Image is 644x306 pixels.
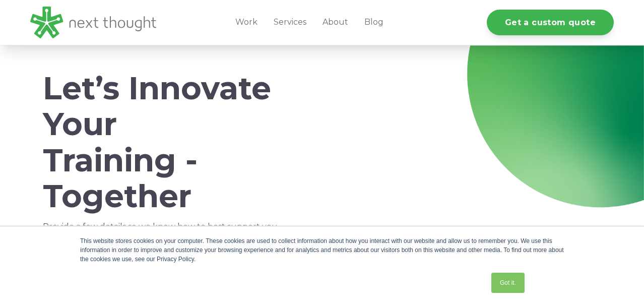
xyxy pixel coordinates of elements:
span: Let’s Innovate Your Training - Together [43,69,271,215]
a: Got it. [491,273,525,293]
a: Get a custom quote [487,10,614,35]
span: Provide a few details so we know how to best support you. [43,222,279,231]
div: This website stores cookies on your computer. These cookies are used to collect information about... [80,236,564,264]
img: LG - NextThought Logo [30,7,156,38]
